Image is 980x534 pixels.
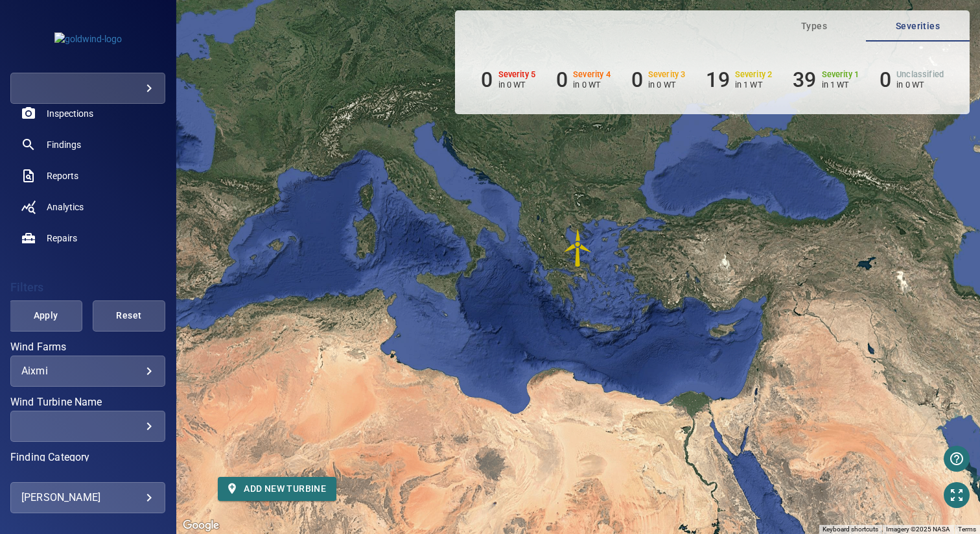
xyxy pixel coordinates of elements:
[648,70,686,79] h6: Severity 3
[180,517,222,534] img: Google
[10,223,165,254] a: repairs noActive
[556,67,568,92] h6: 0
[10,98,165,129] a: inspections noActive
[631,67,686,92] li: Severity 3
[25,308,65,324] span: Apply
[10,452,165,463] label: Finding Category
[180,517,222,534] a: Open this area in Google Maps (opens a new window)
[706,67,729,92] h6: 19
[556,67,611,92] li: Severity 4
[47,169,78,182] span: Reports
[47,200,84,213] span: Analytics
[874,18,962,34] span: Severities
[559,228,598,267] img: windFarmIconCat2.svg
[735,80,773,90] p: in 1 WT
[498,70,536,79] h6: Severity 5
[822,70,859,79] h6: Severity 1
[10,411,165,442] div: Wind Turbine Name
[793,67,816,92] h6: 39
[648,80,686,90] p: in 0 WT
[559,228,598,267] gmp-advanced-marker: WTG_1
[886,526,950,533] span: Imagery ©2025 NASA
[10,342,165,352] label: Wind Farms
[47,232,77,245] span: Repairs
[822,525,878,534] button: Keyboard shortcuts
[10,160,165,191] a: reports noActive
[896,70,944,79] h6: Unclassified
[93,300,165,332] button: Reset
[10,191,165,223] a: analytics noActive
[47,138,81,151] span: Findings
[109,308,149,324] span: Reset
[21,365,154,377] div: Aixmi
[481,67,493,92] h6: 0
[822,80,859,90] p: in 1 WT
[498,80,536,90] p: in 0 WT
[573,80,611,90] p: in 0 WT
[770,18,858,34] span: Types
[10,281,165,294] h4: Filters
[218,477,336,501] button: Add new turbine
[10,356,165,387] div: Wind Farms
[10,397,165,407] label: Wind Turbine Name
[10,129,165,160] a: findings noActive
[21,487,154,508] div: [PERSON_NAME]
[47,107,93,120] span: Inspections
[481,67,535,92] li: Severity 5
[958,526,976,533] a: Terms (opens in new tab)
[880,67,891,92] h6: 0
[793,67,859,92] li: Severity 1
[880,67,944,92] li: Severity Unclassified
[896,80,944,90] p: in 0 WT
[10,73,165,104] div: goldwind
[573,70,611,79] h6: Severity 4
[54,32,122,45] img: goldwind-logo
[631,67,643,92] h6: 0
[9,300,82,332] button: Apply
[706,67,772,92] li: Severity 2
[228,481,326,497] span: Add new turbine
[735,70,773,79] h6: Severity 2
